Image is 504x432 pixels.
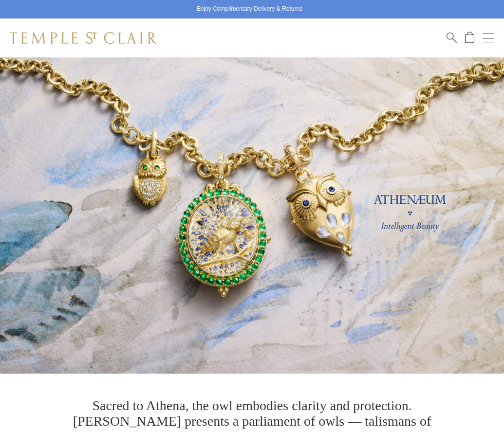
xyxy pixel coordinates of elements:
a: Open Shopping Bag [465,32,474,44]
button: Open navigation [483,32,494,44]
p: Enjoy Complimentary Delivery & Returns [197,4,302,14]
a: Search [447,32,457,44]
img: Temple St. Clair [10,32,157,44]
